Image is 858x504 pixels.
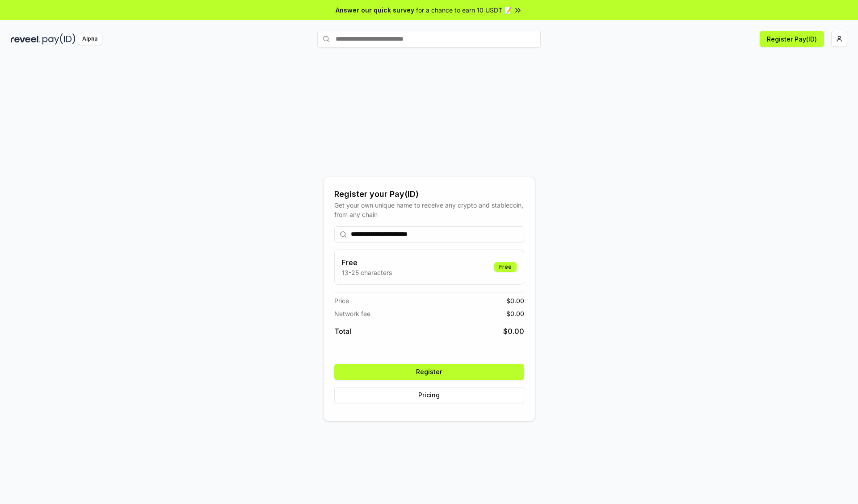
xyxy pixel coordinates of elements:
[334,309,370,318] span: Network fee
[334,200,524,219] div: Get your own unique name to receive any crypto and stablecoin, from any chain
[42,33,76,45] img: pay_id
[11,33,41,45] img: reveel_dark
[494,262,517,272] div: Free
[334,387,524,403] button: Pricing
[342,257,392,268] h3: Free
[416,5,512,15] span: for a chance to earn 10 USDT 📝
[506,296,524,305] span: $ 0.00
[503,326,524,337] span: $ 0.00
[334,364,524,380] button: Register
[336,5,414,15] span: Answer our quick survey
[334,326,351,337] span: Total
[334,188,524,200] div: Register your Pay(ID)
[77,33,102,45] div: Alpha
[342,268,392,277] p: 13-25 characters
[506,309,524,318] span: $ 0.00
[760,31,824,47] button: Register Pay(ID)
[334,296,349,305] span: Price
